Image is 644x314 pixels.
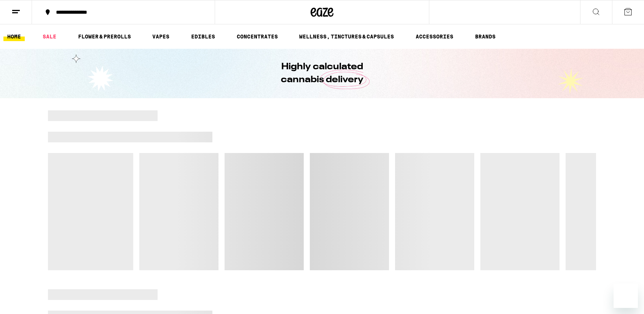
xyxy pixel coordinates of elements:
a: FLOWER & PREROLLS [74,32,135,41]
h1: Highly calculated cannabis delivery [259,61,385,86]
iframe: Button to launch messaging window [614,284,638,308]
a: VAPES [148,32,173,41]
a: BRANDS [471,32,499,41]
a: CONCENTRATES [233,32,282,41]
a: ACCESSORIES [412,32,457,41]
a: SALE [39,32,60,41]
a: WELLNESS, TINCTURES & CAPSULES [295,32,398,41]
a: EDIBLES [187,32,219,41]
a: HOME [3,32,25,41]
